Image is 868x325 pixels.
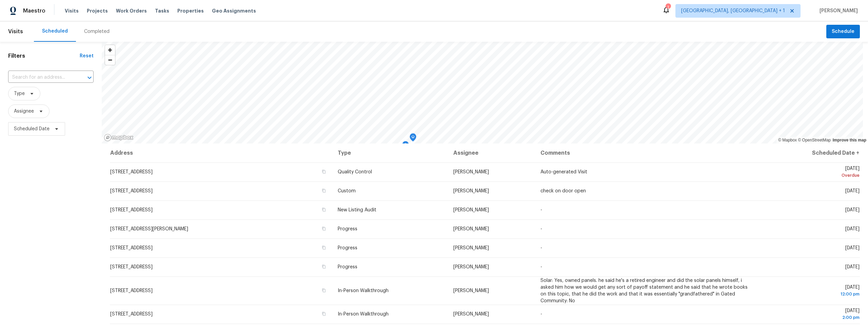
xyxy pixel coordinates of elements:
[798,138,831,142] a: OpenStreetMap
[321,287,327,293] button: Copy Address
[540,278,748,303] span: Solar: Yes, owned panels. he said he's a retired engineer and did the solar panels himself, i ask...
[321,169,327,175] button: Copy Address
[87,7,108,14] span: Projects
[110,312,153,317] span: [STREET_ADDRESS]
[338,208,376,212] span: New Listing Audit
[155,8,169,13] span: Tasks
[104,134,134,141] a: Mapbox homepage
[338,246,357,250] span: Progress
[778,138,797,142] a: Mapbox
[766,291,860,298] div: 12:00 pm
[845,246,860,250] span: [DATE]
[42,28,68,35] div: Scheduled
[845,208,860,212] span: [DATE]
[321,188,327,194] button: Copy Address
[212,7,256,14] span: Geo Assignments
[453,189,489,193] span: [PERSON_NAME]
[338,189,356,193] span: Custom
[23,7,45,14] span: Maestro
[8,72,75,83] input: Search for an address...
[453,170,489,174] span: [PERSON_NAME]
[540,227,542,231] span: -
[766,172,860,179] div: Overdue
[65,7,79,14] span: Visits
[321,264,327,270] button: Copy Address
[110,189,153,193] span: [STREET_ADDRESS]
[540,189,586,193] span: check on door open
[338,265,357,269] span: Progress
[85,73,94,82] button: Open
[832,27,854,36] span: Schedule
[102,42,863,144] canvas: Map
[8,24,23,39] span: Visits
[453,208,489,212] span: [PERSON_NAME]
[410,133,416,144] div: Map marker
[540,246,542,250] span: -
[402,141,409,152] div: Map marker
[540,265,542,269] span: -
[84,28,110,35] div: Completed
[110,288,153,293] span: [STREET_ADDRESS]
[110,170,153,174] span: [STREET_ADDRESS]
[110,246,153,250] span: [STREET_ADDRESS]
[681,7,785,14] span: [GEOGRAPHIC_DATA], [GEOGRAPHIC_DATA] + 1
[766,285,860,298] span: [DATE]
[826,25,860,39] button: Schedule
[817,7,858,14] span: [PERSON_NAME]
[453,312,489,317] span: [PERSON_NAME]
[338,288,389,293] span: In-Person Walkthrough
[110,227,188,231] span: [STREET_ADDRESS][PERSON_NAME]
[338,312,389,317] span: In-Person Walkthrough
[666,4,670,11] div: 1
[453,288,489,293] span: [PERSON_NAME]
[453,227,489,231] span: [PERSON_NAME]
[321,207,327,213] button: Copy Address
[8,53,80,59] h1: Filters
[14,90,25,97] span: Type
[845,227,860,231] span: [DATE]
[833,138,866,142] a: Improve this map
[332,144,448,162] th: Type
[766,308,860,321] span: [DATE]
[14,108,34,115] span: Assignee
[845,265,860,269] span: [DATE]
[535,144,760,162] th: Comments
[321,226,327,232] button: Copy Address
[453,265,489,269] span: [PERSON_NAME]
[105,55,115,65] span: Zoom out
[845,189,860,193] span: [DATE]
[766,166,860,179] span: [DATE]
[105,45,115,55] button: Zoom in
[540,208,542,212] span: -
[116,7,147,14] span: Work Orders
[448,144,535,162] th: Assignee
[105,55,115,65] button: Zoom out
[110,144,332,162] th: Address
[110,208,153,212] span: [STREET_ADDRESS]
[760,144,860,162] th: Scheduled Date ↑
[80,53,94,59] div: Reset
[14,126,50,132] span: Scheduled Date
[540,170,587,174] span: Auto-generated Visit
[338,227,357,231] span: Progress
[321,245,327,251] button: Copy Address
[453,246,489,250] span: [PERSON_NAME]
[766,314,860,321] div: 2:00 pm
[321,311,327,317] button: Copy Address
[177,7,204,14] span: Properties
[338,170,372,174] span: Quality Control
[540,312,542,317] span: -
[110,265,153,269] span: [STREET_ADDRESS]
